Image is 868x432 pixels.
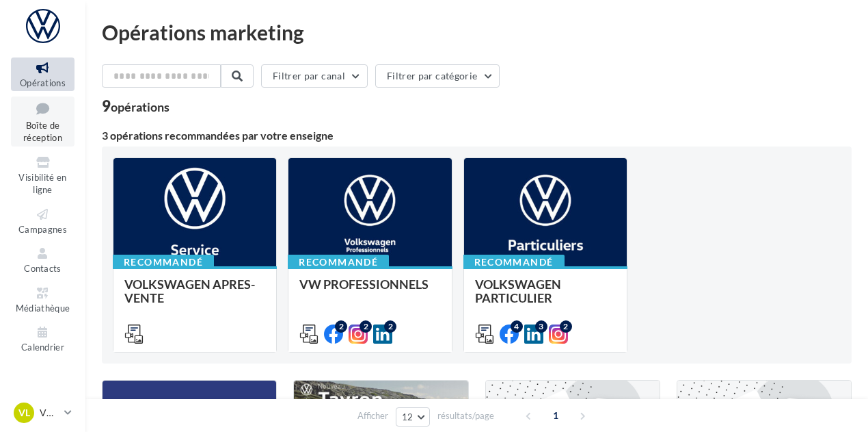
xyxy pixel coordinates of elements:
[384,320,396,333] div: 2
[261,64,368,88] button: Filtrer par canal
[11,97,74,147] a: Boîte de réception
[111,101,169,113] div: opérations
[11,58,74,91] a: Opérations
[124,277,255,305] span: VOLKSWAGEN APRES-VENTE
[11,152,74,199] a: Visibilité en ligne
[375,64,500,88] button: Filtrer par catégorie
[357,409,388,422] span: Afficher
[11,283,74,316] a: Médiathèque
[11,322,74,355] a: Calendrier
[299,277,429,292] span: VW PROFESSIONNELS
[288,255,389,270] div: Recommandé
[335,320,347,333] div: 2
[463,255,565,270] div: Recommandé
[396,407,431,427] button: 12
[475,277,561,305] span: VOLKSWAGEN PARTICULIER
[40,406,59,420] p: VW Lyon 7
[102,99,169,114] div: 9
[18,224,67,235] span: Campagnes
[113,255,214,270] div: Recommandé
[18,406,30,420] span: VL
[402,411,413,422] span: 12
[20,77,66,88] span: Opérations
[16,303,70,314] span: Médiathèque
[11,243,74,277] a: Contacts
[11,204,74,238] a: Campagnes
[24,263,62,274] span: Contacts
[511,320,523,333] div: 4
[23,120,62,144] span: Boîte de réception
[437,409,494,422] span: résultats/page
[535,320,547,333] div: 3
[360,320,372,333] div: 2
[560,320,572,333] div: 2
[21,342,64,353] span: Calendrier
[102,130,852,141] div: 3 opérations recommandées par votre enseigne
[545,405,567,427] span: 1
[11,400,74,426] a: VL VW Lyon 7
[102,22,852,42] div: Opérations marketing
[18,172,66,196] span: Visibilité en ligne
